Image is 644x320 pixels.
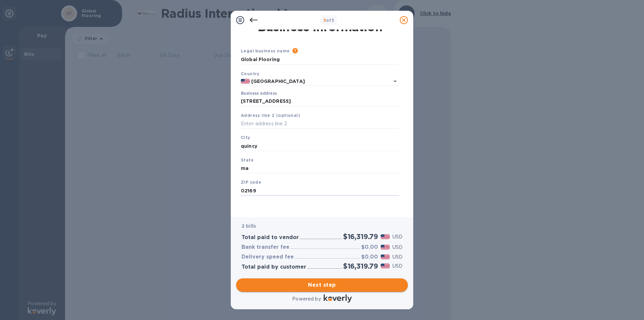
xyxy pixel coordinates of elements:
[241,141,399,151] input: Enter city
[343,232,378,241] h2: $16,319.79
[241,234,299,241] h3: Total paid to vendor
[241,96,399,106] input: Enter address
[381,255,390,259] img: USD
[241,244,289,250] h3: Bank transfer fee
[381,264,390,268] img: USD
[392,254,402,261] p: USD
[239,20,400,34] h1: Business Information
[241,223,256,229] b: 2 bills
[392,244,402,251] p: USD
[241,254,294,260] h3: Delivery speed fee
[241,79,250,84] img: US
[361,254,378,260] h3: $0.00
[392,233,402,240] p: USD
[381,245,390,249] img: USD
[381,234,390,239] img: USD
[241,264,306,270] h3: Total paid by customer
[361,244,378,250] h3: $0.00
[324,294,352,303] img: Logo
[241,157,254,163] b: State
[241,180,261,185] b: ZIP code
[241,119,399,129] input: Enter address line 2
[292,295,321,303] p: Powered by
[323,18,334,23] b: of 3
[241,55,399,65] input: Enter legal business name
[241,48,290,53] b: Legal business name
[241,71,260,76] b: Country
[241,92,277,96] label: Business address
[241,113,300,118] b: Address line 2 (optional)
[323,18,326,23] span: 3
[241,186,399,196] input: Enter ZIP code
[241,281,402,289] span: Next step
[343,262,378,270] h2: $16,319.79
[236,278,408,292] button: Next step
[392,263,402,270] p: USD
[241,135,250,140] b: City
[241,164,399,174] input: Enter state
[250,77,380,86] input: Select country
[390,77,400,86] button: Open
